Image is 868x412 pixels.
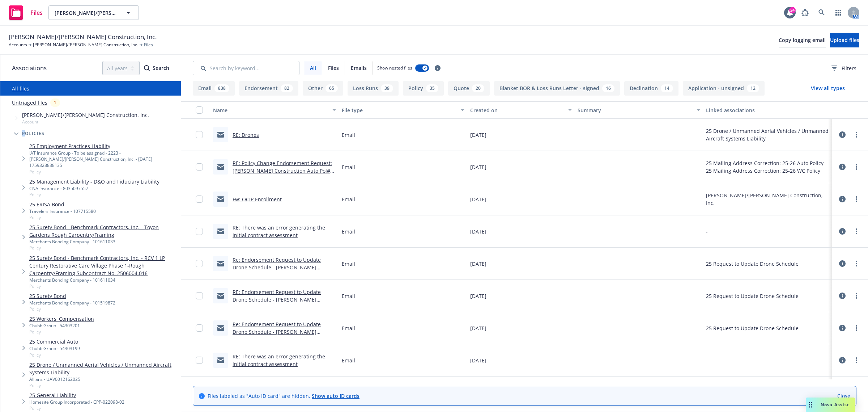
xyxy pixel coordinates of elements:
div: 16 [602,84,614,92]
div: 838 [214,84,229,92]
button: [PERSON_NAME]/[PERSON_NAME] Construction, Inc. [48,5,139,20]
span: Email [342,260,355,268]
a: 25 Commercial Auto [29,338,80,345]
a: [PERSON_NAME]/[PERSON_NAME] Construction, Inc. [33,42,138,48]
span: [DATE] [470,131,486,139]
a: 25 ERISA Bond [29,201,96,208]
div: Homesite Group Incorporated - CPP-022098-02 [29,399,124,405]
button: Summary [575,101,703,119]
span: [DATE] [470,163,486,171]
span: Policies [22,131,45,136]
input: Toggle Row Selected [196,292,203,299]
button: Name [210,101,339,119]
div: Chubb Group - 54303199 [29,345,80,352]
div: Name [213,106,328,114]
div: 25 Mailing Address Correction: 25-26 Auto Policy [706,159,824,167]
a: RE: Endorsement Request to Update Drone Schedule - [PERSON_NAME] Construction, Inc. (Pol# UAV0012... [233,289,330,311]
div: - [706,228,708,235]
a: more [852,227,861,236]
span: Filters [842,64,856,72]
a: Report a Bug [798,5,812,20]
a: Fw: OCIP Enrollment [233,196,282,203]
button: Other [303,81,343,96]
a: RE: Policy Change Endorsement Request: [PERSON_NAME] Construction Auto Pol# 54303199 & WC Pol# 54... [233,160,332,182]
a: Re: Endorsement Request to Update Drone Schedule - [PERSON_NAME] Construction, Inc. (Pol# UAV0012... [233,256,330,278]
input: Toggle Row Selected [196,131,203,138]
a: 25 Management Liability - D&O and Fiduciary Liability [29,178,159,185]
span: Files [144,42,153,48]
a: more [852,356,861,365]
span: Emails [351,64,367,72]
span: Policy [29,329,94,335]
span: Filters [831,64,856,72]
div: 14 [661,84,673,92]
button: Upload files [830,33,859,47]
div: 82 [281,84,293,92]
span: Upload files [830,37,859,43]
div: Merchants Bonding Company - 101611033 [29,239,178,245]
a: 25 Drone / Unmanned Aerial Vehicles / Unmanned Aircraft Systems Liability [29,361,178,376]
span: Policy [29,283,178,289]
span: Email [342,131,355,139]
button: Policy [403,81,444,96]
input: Toggle Row Selected [196,260,203,267]
div: - [706,357,708,364]
button: View all types [799,81,856,96]
a: more [852,259,861,268]
a: 25 General Liability [29,391,124,399]
span: Policy [29,306,115,312]
div: 25 Drone / Unmanned Aerial Vehicles / Unmanned Aircraft Systems Liability [706,127,829,142]
input: Toggle Row Selected [196,324,203,332]
a: more [852,195,861,203]
a: 25 Surety Bond - Benchmark Contractors, Inc. - Toyon Gardens Rough Carpentry/Framing [29,223,178,239]
div: File type [342,106,457,114]
input: Toggle Row Selected [196,163,203,171]
button: File type [339,101,468,119]
span: Policy [29,405,124,411]
span: Email [342,292,355,300]
a: RE: Drones [233,131,259,138]
button: Email [193,81,235,96]
span: Email [342,357,355,364]
button: Quote [448,81,490,96]
div: Search [144,61,169,75]
div: Merchants Bonding Company - 101611034 [29,277,178,283]
div: CNA Insurance - 8035097557 [29,185,159,192]
div: IAT Insurance Group - To be assigned - 2223 - [PERSON_NAME]/[PERSON_NAME] Construction, Inc. - [D... [29,150,178,168]
a: more [852,130,861,139]
button: SearchSearch [144,61,169,75]
span: Policy [29,192,159,198]
span: Files [30,10,43,16]
a: Close [837,392,850,400]
svg: Search [144,65,150,71]
div: 25 Mailing Address Correction: 25-26 WC Policy [706,167,824,175]
div: Summary [578,106,693,114]
span: All [310,64,316,72]
div: Linked associations [706,106,829,114]
div: 25 Request to Update Drone Schedule [706,324,799,332]
button: Loss Runs [348,81,399,96]
span: [DATE] [470,228,486,235]
a: Untriaged files [12,99,47,106]
div: Travelers Insurance - 107715580 [29,208,96,214]
a: 25 Surety Bond - Benchmark Contractors, Inc. - RCV 1 LP Century Restorative Care Village Phase 1-... [29,254,178,277]
a: 25 Surety Bond [29,292,115,300]
a: Show auto ID cards [312,392,359,399]
span: Email [342,228,355,235]
span: Policy [29,214,96,220]
a: more [852,291,861,300]
span: Files [328,64,339,72]
div: 12 [747,84,759,92]
input: Select all [196,106,203,114]
a: Re: Endorsement Request to Update Drone Schedule - [PERSON_NAME] Construction, Inc. (Pol# UAV0012... [233,321,330,343]
a: more [852,324,861,332]
a: All files [12,85,29,92]
div: 25 Request to Update Drone Schedule [706,292,799,300]
span: [DATE] [470,324,486,332]
span: Email [342,196,355,203]
div: 24 [789,7,796,13]
span: Policy [29,169,178,175]
span: [PERSON_NAME]/[PERSON_NAME] Construction, Inc. [9,32,157,42]
span: Account [22,119,149,125]
span: Email [342,324,355,332]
